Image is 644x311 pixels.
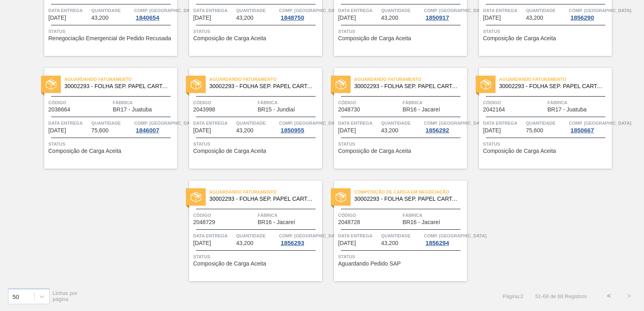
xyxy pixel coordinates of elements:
[191,79,201,90] img: status
[526,128,543,134] span: 75,600
[193,253,320,261] span: Status
[193,211,256,219] span: Código
[48,148,121,154] span: Composição de Carga Aceita
[279,232,341,240] span: Comp. Carga
[193,35,266,41] span: Composição de Carga Aceita
[209,75,322,83] span: Aguardando Faturamento
[258,107,295,113] span: BR15 - Jundiaí
[134,119,175,134] a: Comp. [GEOGRAPHIC_DATA]1846007
[12,293,19,300] div: 50
[338,15,356,21] span: 21/11/2025
[113,99,175,107] span: Fábrica
[483,107,505,113] span: 2042164
[424,119,465,134] a: Comp. [GEOGRAPHIC_DATA]1856292
[599,286,619,306] button: <
[569,119,610,134] a: Comp. [GEOGRAPHIC_DATA]1850667
[193,219,215,225] span: 2048729
[483,99,545,107] span: Código
[338,148,411,154] span: Composição de Carga Aceita
[279,240,305,246] div: 1856293
[499,75,612,83] span: Aguardando Faturamento
[619,286,639,306] button: >
[424,14,450,21] div: 1850917
[354,188,467,196] span: Composição de Carga em Negociação
[193,148,266,154] span: Composição de Carga Aceita
[53,290,78,302] span: Linhas por página
[193,261,266,267] span: Composição de Carga Aceita
[424,127,450,134] div: 1856292
[381,232,422,240] span: Quantidade
[354,75,467,83] span: Aguardando Faturamento
[483,119,524,127] span: Data Entrega
[134,6,175,21] a: Comp. [GEOGRAPHIC_DATA]1840654
[424,232,465,246] a: Comp. [GEOGRAPHIC_DATA]1856294
[424,6,486,14] span: Comp. Carga
[402,107,440,113] span: BR16 - Jacareí
[338,128,356,134] span: 01/12/2025
[402,99,465,107] span: Fábrica
[338,261,401,267] span: Aguardando Pedido SAP
[338,27,465,35] span: Status
[338,107,360,113] span: 2048730
[336,192,346,202] img: status
[424,232,486,240] span: Comp. Carga
[134,127,161,134] div: 1846007
[336,79,346,90] img: status
[32,68,177,169] a: statusAguardando Faturamento30002293 - FOLHA SEP. PAPEL CARTAO 1200x1000M 350gCódigo2038664Fábric...
[91,119,132,127] span: Quantidade
[134,14,161,21] div: 1840654
[48,140,175,148] span: Status
[402,219,440,225] span: BR16 - Jacareí
[91,15,109,21] span: 43,200
[338,99,400,107] span: Código
[467,68,612,169] a: statusAguardando Faturamento30002293 - FOLHA SEP. PAPEL CARTAO 1200x1000M 350gCódigo2042164Fábric...
[236,15,254,21] span: 43,200
[381,119,422,127] span: Quantidade
[258,99,320,107] span: Fábrica
[402,211,465,219] span: Fábrica
[193,99,256,107] span: Código
[354,83,460,89] span: 30002293 - FOLHA SEP. PAPEL CARTAO 1200x1000M 350g
[381,128,398,134] span: 43,200
[236,232,277,240] span: Quantidade
[338,140,465,148] span: Status
[569,14,595,21] div: 1856290
[338,211,400,219] span: Código
[48,128,66,134] span: 26/11/2025
[48,99,111,107] span: Código
[279,6,320,21] a: Comp. [GEOGRAPHIC_DATA]1848750
[279,232,320,246] a: Comp. [GEOGRAPHIC_DATA]1856293
[64,75,177,83] span: Aguardando Faturamento
[338,240,356,246] span: 05/12/2025
[236,240,254,246] span: 43,200
[569,6,631,14] span: Comp. Carga
[91,128,109,134] span: 75,600
[279,127,305,134] div: 1850955
[48,119,89,127] span: Data Entrega
[113,107,152,113] span: BR17 - Juatuba
[134,6,196,14] span: Comp. Carga
[193,27,320,35] span: Status
[279,119,320,134] a: Comp. [GEOGRAPHIC_DATA]1850955
[48,15,66,21] span: 17/11/2025
[193,6,234,14] span: Data Entrega
[193,107,215,113] span: 2043998
[209,196,316,202] span: 30002293 - FOLHA SEP. PAPEL CARTAO 1200x1000M 350g
[569,6,610,21] a: Comp. [GEOGRAPHIC_DATA]1856290
[526,15,543,21] span: 43,200
[48,6,89,14] span: Data Entrega
[569,119,631,127] span: Comp. Carga
[381,240,398,246] span: 43,200
[499,83,605,89] span: 30002293 - FOLHA SEP. PAPEL CARTAO 1200x1000M 350g
[193,128,211,134] span: 26/11/2025
[424,119,486,127] span: Comp. Carga
[338,219,360,225] span: 2048728
[46,79,56,90] img: status
[535,293,587,299] span: 51 - 68 de 68 Registros
[481,79,491,90] img: status
[526,119,567,127] span: Quantidade
[338,35,411,41] span: Composição de Carga Aceita
[91,6,132,14] span: Quantidade
[236,128,254,134] span: 43,200
[338,119,379,127] span: Data Entrega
